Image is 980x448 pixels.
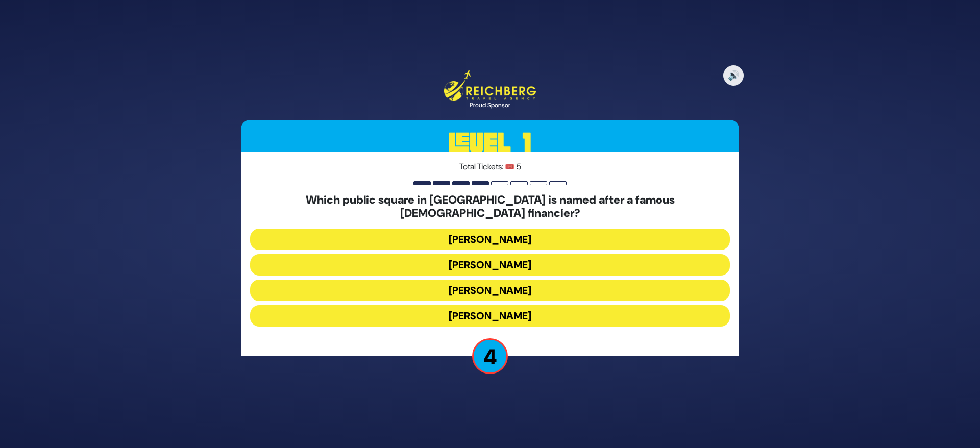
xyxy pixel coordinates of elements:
button: [PERSON_NAME] [250,254,730,276]
img: Reichberg Travel [444,70,536,100]
div: Proud Sponsor [444,101,536,110]
button: [PERSON_NAME] [250,280,730,301]
button: [PERSON_NAME] [250,229,730,250]
h3: Level 1 [241,120,739,166]
p: 4 [472,338,508,374]
h5: Which public square in [GEOGRAPHIC_DATA] is named after a famous [DEMOGRAPHIC_DATA] financier? [250,193,730,220]
button: 🔊 [723,65,744,86]
p: Total Tickets: 🎟️ 5 [250,161,730,173]
button: [PERSON_NAME] [250,305,730,327]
